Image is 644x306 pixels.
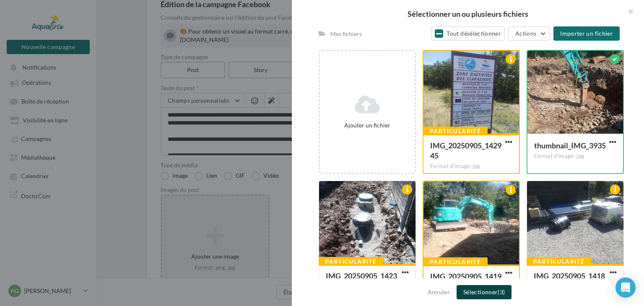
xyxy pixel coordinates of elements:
span: IMG_20250905_142344 [326,271,397,290]
div: Format d'image: jpg [430,163,512,170]
span: thumbnail_IMG_3935 [534,141,606,150]
h2: Sélectionner un ou plusieurs fichiers [305,10,631,18]
button: Importer un fichier [553,26,620,41]
button: Annuler [424,287,453,297]
div: Ajouter un fichier [323,121,411,130]
span: IMG_20250905_141910 [430,272,501,291]
span: IMG_20250905_142945 [430,141,501,160]
div: Particularité [423,257,488,267]
div: Open Intercom Messenger [615,277,636,298]
span: Actions [515,30,536,37]
div: Particularité [527,257,591,266]
div: Format d'image: jpg [534,153,616,160]
span: (3) [498,288,505,296]
div: Mes fichiers [330,30,362,38]
span: Importer un fichier [560,30,613,37]
button: Tout désélectionner [431,26,505,41]
div: Particularité [423,127,488,136]
button: Sélectionner(3) [457,285,512,299]
button: Actions [508,26,550,41]
div: Particularité [319,257,383,266]
span: IMG_20250905_141824 [534,271,605,290]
